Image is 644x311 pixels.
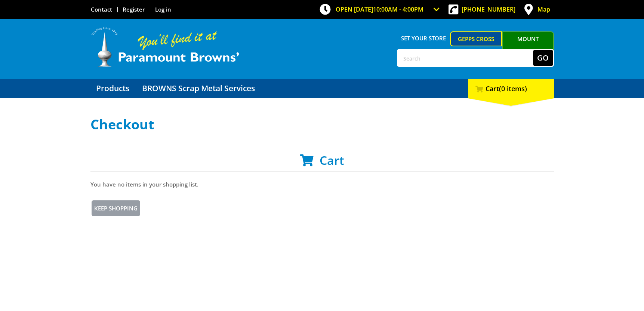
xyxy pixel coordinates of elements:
a: Log in [155,6,171,13]
a: Gepps Cross [450,31,502,46]
a: Go to the Contact page [91,6,112,13]
button: Go [533,50,553,66]
img: Paramount Browns' [90,26,240,68]
input: Search [398,50,533,66]
div: Cart [468,79,554,98]
a: Mount [PERSON_NAME] [502,31,554,60]
a: Keep Shopping [90,199,141,217]
h1: Checkout [90,117,554,132]
p: You have no items in your shopping list. [90,180,554,189]
span: Set your store [397,31,450,45]
a: Go to the Products page [90,79,135,98]
a: Go to the registration page [123,6,145,13]
span: Cart [320,152,344,168]
span: OPEN [DATE] [336,5,423,13]
span: 10:00am - 4:00pm [373,5,423,13]
a: Go to the BROWNS Scrap Metal Services page [136,79,261,98]
span: (0 items) [499,84,527,93]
